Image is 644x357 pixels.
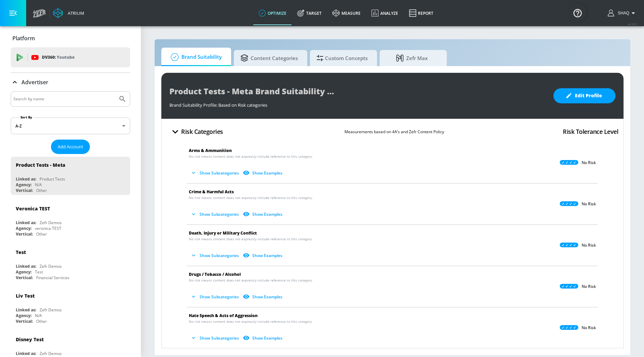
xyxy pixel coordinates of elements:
[189,313,258,318] span: Hate Speech & Acts of Aggression
[40,263,62,269] div: Zefr Demos
[21,79,48,86] p: Advertiser
[189,167,241,178] button: Show Subcategories
[19,115,34,119] label: Sort By
[16,225,32,231] div: Agency:
[16,162,65,168] div: Product Tests - Meta
[404,1,439,25] a: Report
[608,9,637,17] button: Shaq
[189,230,257,236] span: Death, Injury or Military Conflict
[16,293,35,299] div: Liv Test
[189,291,241,302] button: Show Subcategories
[16,307,36,313] div: Linked as:
[65,10,84,16] div: Atrium
[189,319,313,324] span: No risk means content does not expressly include reference to this category.
[40,220,62,225] div: Zefr Demos
[11,47,130,67] div: DV360: Youtube
[35,225,61,231] div: veronica TEST
[327,1,366,25] a: measure
[167,124,226,140] button: Risk Categories
[241,209,285,220] button: Show Examples
[189,148,232,153] span: Arms & Ammunition
[181,127,223,136] h4: Risk Categories
[11,200,130,239] div: Veronica TESTLinked as:Zefr DemosAgency:veronica TESTVertical:Other
[189,278,313,283] span: No risk means content does not expressly include reference to this category.
[241,167,285,178] button: Show Examples
[35,182,42,188] div: N/A
[253,1,292,25] a: optimize
[169,99,547,108] div: Brand Suitability Profile: Based on Risk categories
[189,195,313,200] span: No risk means content does not expressly include reference to this category.
[241,250,285,261] button: Show Examples
[13,95,115,103] input: Search by name
[11,157,130,195] div: Product Tests - MetaLinked as:Product TestsAgency:N/AVertical:Other
[11,117,130,134] div: A-Z
[16,176,36,182] div: Linked as:
[16,313,32,318] div: Agency:
[292,1,327,25] a: Target
[16,182,32,188] div: Agency:
[567,92,602,100] span: Edit Profile
[36,318,47,324] div: Other
[16,263,36,269] div: Linked as:
[35,269,43,275] div: Test
[12,35,35,42] p: Platform
[16,351,36,356] div: Linked as:
[553,88,615,103] button: Edit Profile
[36,188,47,193] div: Other
[42,54,74,61] p: DV360:
[16,188,33,193] div: Vertical:
[189,209,241,220] button: Show Subcategories
[582,284,596,289] p: No Risk
[11,29,130,48] div: Platform
[582,160,596,165] p: No Risk
[189,154,313,159] span: No risk means content does not expressly include reference to this category.
[168,49,222,65] span: Brand Suitability
[189,189,234,195] span: Crime & Harmful Acts
[386,50,437,66] span: Zefr Max
[582,201,596,207] p: No Risk
[11,288,130,326] div: Liv TestLinked as:Zefr DemosAgency:N/AVertical:Other
[11,244,130,282] div: TestLinked as:Zefr DemosAgency:TestVertical:Financial Services
[16,336,44,343] div: Disney Test
[563,127,618,136] h4: Risk Tolerance Level
[40,307,62,313] div: Zefr Demos
[16,205,50,212] div: Veronica TEST
[189,250,241,261] button: Show Subcategories
[344,128,444,135] p: Measurements based on 4A’s and Zefr Content Policy
[568,3,587,22] button: Open Resource Center
[241,333,285,344] button: Show Examples
[16,249,26,255] div: Test
[366,1,404,25] a: Analyze
[53,8,84,18] a: Atrium
[628,22,637,26] span: v 4.33.5
[189,333,241,344] button: Show Subcategories
[51,140,90,154] button: Add Account
[240,50,298,66] span: Content Categories
[615,11,629,15] span: login as: shaquille.huang@zefr.com
[16,318,33,324] div: Vertical:
[40,176,65,182] div: Product Tests
[11,73,130,92] div: Advertiser
[241,291,285,302] button: Show Examples
[16,220,36,225] div: Linked as:
[582,325,596,330] p: No Risk
[317,50,368,66] span: Custom Concepts
[189,237,313,242] span: No risk means content does not expressly include reference to this category.
[35,313,42,318] div: N/A
[58,143,83,151] span: Add Account
[36,231,47,237] div: Other
[16,275,33,280] div: Vertical:
[57,54,74,61] p: Youtube
[16,269,32,275] div: Agency:
[36,275,69,280] div: Financial Services
[582,243,596,248] p: No Risk
[16,231,33,237] div: Vertical:
[40,351,62,356] div: Zefr Demos
[189,271,241,277] span: Drugs / Tobacco / Alcohol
